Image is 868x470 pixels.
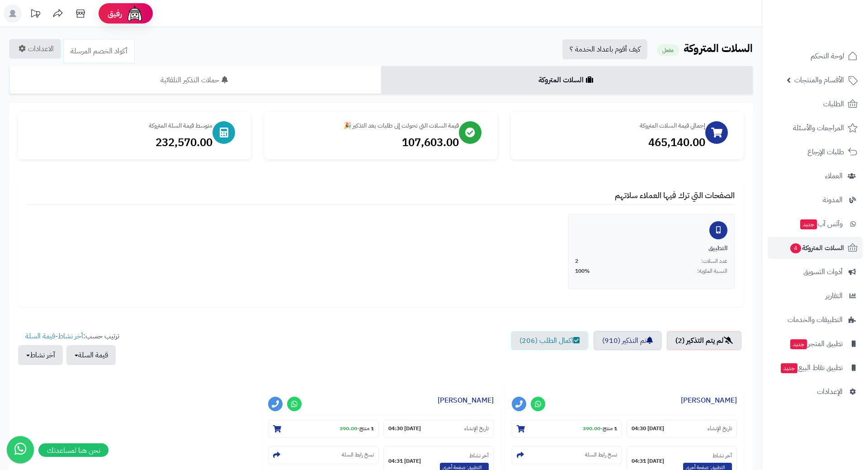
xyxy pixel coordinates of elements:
[575,267,590,275] span: 100%
[27,135,212,150] div: 232,570.00
[708,425,732,432] small: تاريخ الإنشاء
[823,194,843,206] span: المدونة
[25,331,55,342] a: قيمة السلة
[657,44,679,56] small: مفعل
[359,424,374,432] strong: 1 منتج
[803,266,843,278] span: أدوات التسويق
[520,121,705,130] div: إجمالي قيمة السلات المتروكة
[788,313,843,326] span: التطبيقات والخدمات
[24,5,47,25] a: تحديثات المنصة
[583,424,600,432] strong: 390.00
[632,457,664,465] strong: [DATE] 04:31
[388,425,421,432] strong: [DATE] 04:30
[511,331,588,350] a: اكمال الطلب (206)
[826,290,843,302] span: التقارير
[66,345,116,365] button: قيمة السلة
[594,331,661,350] a: تم التذكير (910)
[697,267,727,275] span: النسبة المئوية:
[18,331,119,365] ul: ترتيب حسب: -
[768,45,863,67] a: لوحة التحكم
[684,40,753,57] b: السلات المتروكة
[18,345,63,365] button: آخر نشاط
[768,285,863,307] a: التقارير
[768,189,863,211] a: المدونة
[681,395,737,406] a: [PERSON_NAME]
[789,242,844,254] span: السلات المتروكة
[340,424,357,432] strong: 390.00
[388,457,421,465] strong: [DATE] 04:31
[603,424,617,432] strong: 1 منتج
[790,339,807,349] span: جديد
[126,5,144,23] img: ai-face.png
[512,420,622,438] section: 1 منتج-390.00
[807,146,844,158] span: طلبات الإرجاع
[800,219,817,229] span: جديد
[583,425,617,432] small: -
[63,39,135,63] a: أكواد الخصم المرسلة
[712,451,732,460] small: آخر نشاط
[768,261,863,283] a: أدوات التسويق
[9,39,61,59] a: الاعدادات
[342,451,374,459] small: نسخ رابط السلة
[793,122,844,134] span: المراجعات والأسئلة
[268,446,378,464] section: نسخ رابط السلة
[575,244,727,253] div: التطبيق
[768,141,863,163] a: طلبات الإرجاع
[794,74,844,86] span: الأقسام والمنتجات
[807,21,859,40] img: logo-2.png
[768,333,863,355] a: تطبيق المتجرجديد
[768,165,863,187] a: العملاء
[768,117,863,139] a: المراجعات والأسئلة
[512,446,622,464] section: نسخ رابط السلة
[575,257,578,265] span: 2
[768,93,863,115] a: الطلبات
[817,385,843,398] span: الإعدادات
[9,66,381,94] a: حملات التذكير التلقائية
[562,39,647,59] a: كيف أقوم باعداد الخدمة ؟
[768,381,863,403] a: الإعدادات
[268,420,378,438] section: 1 منتج-390.00
[768,213,863,235] a: وآتس آبجديد
[799,218,843,230] span: وآتس آب
[768,309,863,331] a: التطبيقات والخدمات
[790,243,802,254] span: 4
[632,425,664,432] strong: [DATE] 04:30
[781,363,797,373] span: جديد
[108,8,122,19] span: رفيق
[667,331,741,350] a: لم يتم التذكير (2)
[27,191,735,205] h4: الصفحات التي ترك فيها العملاء سلاتهم
[789,337,843,350] span: تطبيق المتجر
[438,395,494,406] a: [PERSON_NAME]
[274,135,459,150] div: 107,603.00
[274,121,459,130] div: قيمة السلات التي تحولت إلى طلبات بعد التذكير 🎉
[469,451,489,460] small: آخر نشاط
[27,121,212,130] div: متوسط قيمة السلة المتروكة
[811,50,844,62] span: لوحة التحكم
[701,257,727,265] span: عدد السلات:
[58,331,83,342] a: آخر نشاط
[585,451,617,459] small: نسخ رابط السلة
[464,425,489,432] small: تاريخ الإنشاء
[381,66,753,94] a: السلات المتروكة
[520,135,705,150] div: 465,140.00
[780,361,843,374] span: تطبيق نقاط البيع
[768,237,863,259] a: السلات المتروكة4
[825,170,843,182] span: العملاء
[823,98,844,110] span: الطلبات
[340,425,374,432] small: -
[768,357,863,379] a: تطبيق نقاط البيعجديد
